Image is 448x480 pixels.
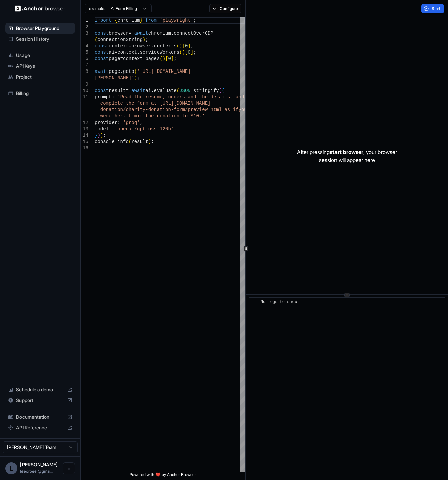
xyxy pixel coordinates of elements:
span: ] [191,50,193,55]
span: ) [179,43,182,49]
span: example: [89,6,105,11]
span: ​ [252,299,256,305]
span: ) [182,50,185,55]
span: . [143,56,145,61]
span: page [109,69,120,74]
span: browser [131,43,151,49]
span: context [123,56,143,61]
span: await [131,88,145,93]
span: ; [103,133,106,138]
span: : [109,126,111,132]
span: ai [145,88,151,93]
div: L [5,462,17,474]
span: Start [432,6,441,11]
span: model [95,126,109,132]
span: 'openai/gpt-oss-120b' [115,126,174,132]
span: Documentation [16,414,64,420]
div: API Keys [5,61,75,71]
span: ; [137,75,140,81]
span: ] [171,56,174,61]
span: leeoroeel@gmail.com [20,469,53,474]
span: . [151,43,154,49]
span: donation/charity-donation-form/preview.html as if [100,107,239,112]
span: Session History [16,36,72,42]
img: Anchor Logo [15,5,65,12]
span: ; [191,43,193,49]
span: ) [143,37,145,42]
span: ( [177,88,179,93]
span: No logs to show [261,300,297,304]
div: 13 [81,126,88,132]
span: ( [160,56,162,61]
span: : [111,94,114,100]
span: ( [95,37,97,42]
span: [PERSON_NAME]' [95,75,134,81]
div: 10 [81,88,88,94]
div: 16 [81,145,88,151]
span: import [95,18,111,23]
span: } [140,18,142,23]
div: 15 [81,139,88,145]
div: Documentation [5,412,75,422]
span: 0 [185,43,188,49]
span: = [120,56,123,61]
span: ) [163,56,165,61]
div: 3 [81,30,88,37]
span: Billing [16,90,72,97]
span: 0 [168,56,171,61]
span: [ [182,43,185,49]
span: = [129,43,131,49]
span: ai [109,50,115,55]
span: pages [145,56,160,61]
span: Support [16,397,64,404]
span: browser [109,31,129,36]
button: Open menu [63,462,75,474]
div: 2 [81,24,88,30]
div: Billing [5,88,75,99]
span: ; [174,56,176,61]
span: [ [185,50,188,55]
span: Leeor Meirovitz [20,462,58,467]
span: context [117,50,137,55]
span: goto [123,69,134,74]
span: evaluate [154,88,176,93]
span: you [238,107,247,112]
span: ; [193,18,196,23]
div: 14 [81,132,88,139]
div: Usage [5,50,75,61]
span: prompt [95,94,111,100]
span: ( [129,139,131,144]
span: const [95,43,109,49]
div: 4 [81,43,88,49]
span: connectionString [97,37,142,42]
span: console [95,139,115,144]
span: } [95,133,97,138]
div: Browser Playground [5,23,75,34]
span: info [117,139,129,144]
span: = [115,50,117,55]
span: Schedule a demo [16,386,64,393]
span: ; [193,50,196,55]
span: connectOverCDP [174,31,213,36]
span: . [191,88,193,93]
div: 7 [81,62,88,68]
span: 'groq' [123,120,140,125]
div: 12 [81,119,88,126]
span: serviceWorkers [140,50,179,55]
div: 5 [81,49,88,56]
span: chromium [117,18,140,23]
div: Project [5,71,75,82]
span: ) [97,133,100,138]
span: 'Read the resume, understand the details, and [117,94,244,100]
span: ) [148,139,151,144]
span: ( [177,43,179,49]
span: from [145,18,157,23]
div: Support [5,395,75,406]
span: stringify [193,88,219,93]
span: contexts [154,43,176,49]
span: ) [100,133,103,138]
span: await [95,69,109,74]
span: { [115,18,117,23]
span: chromium [148,31,171,36]
span: . [120,69,123,74]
